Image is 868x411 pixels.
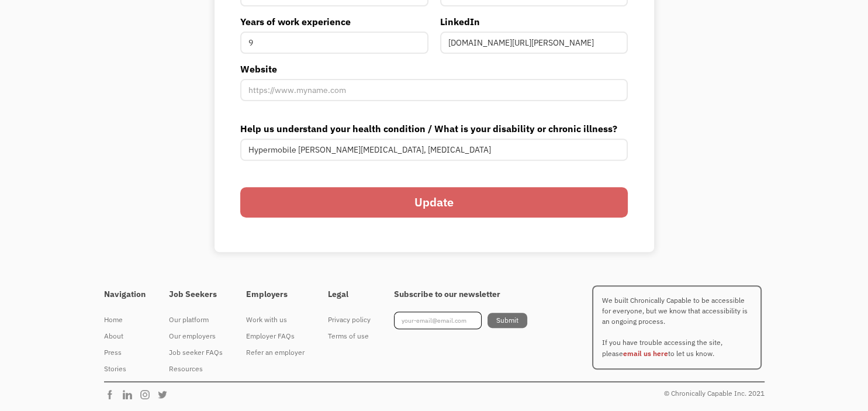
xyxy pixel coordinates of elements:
[246,346,305,360] div: Refer an employer
[246,329,305,343] div: Employer FAQs
[240,62,628,76] label: Website
[240,187,628,217] input: Update
[664,386,765,400] div: © Chronically Capable Inc. 2021
[623,349,668,358] a: email us here
[246,328,305,344] a: Employer FAQs
[592,285,762,369] p: We built Chronically Capable to be accessible for everyone, but we know that accessibility is an ...
[104,329,146,343] div: About
[169,312,223,328] a: Our platform
[104,344,146,361] a: Press
[104,389,122,400] img: Chronically Capable Facebook Page
[104,328,146,344] a: About
[104,289,146,300] h4: Navigation
[328,328,371,344] a: Terms of use
[246,289,305,300] h4: Employers
[246,344,305,361] a: Refer an employer
[240,15,428,29] label: Years of work experience
[139,389,157,400] img: Chronically Capable Instagram Page
[104,312,146,328] a: Home
[487,313,527,328] input: Submit
[169,329,223,343] div: Our employers
[104,362,146,376] div: Stories
[169,346,223,360] div: Job seeker FAQs
[169,328,223,344] a: Our employers
[394,312,482,329] input: your-email@email.com
[157,389,174,400] img: Chronically Capable Twitter Page
[328,329,371,343] div: Terms of use
[246,313,305,327] div: Work with us
[440,32,628,54] input: https://www.linkedin.com/in/example
[394,289,527,300] h4: Subscribe to our newsletter
[169,361,223,377] a: Resources
[104,361,146,377] a: Stories
[240,79,628,101] input: https://www.myname.com
[240,139,628,161] input: Deafness, Depression, Diabetes
[169,362,223,376] div: Resources
[328,289,371,300] h4: Legal
[240,32,428,54] input: 5-10
[169,289,223,300] h4: Job Seekers
[122,389,139,400] img: Chronically Capable Linkedin Page
[104,313,146,327] div: Home
[169,344,223,361] a: Job seeker FAQs
[169,313,223,327] div: Our platform
[394,312,527,329] form: Footer Newsletter
[246,312,305,328] a: Work with us
[104,346,146,360] div: Press
[240,122,628,136] label: Help us understand your health condition / What is your disability or chronic illness?
[328,313,371,327] div: Privacy policy
[440,15,628,29] label: LinkedIn
[328,312,371,328] a: Privacy policy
